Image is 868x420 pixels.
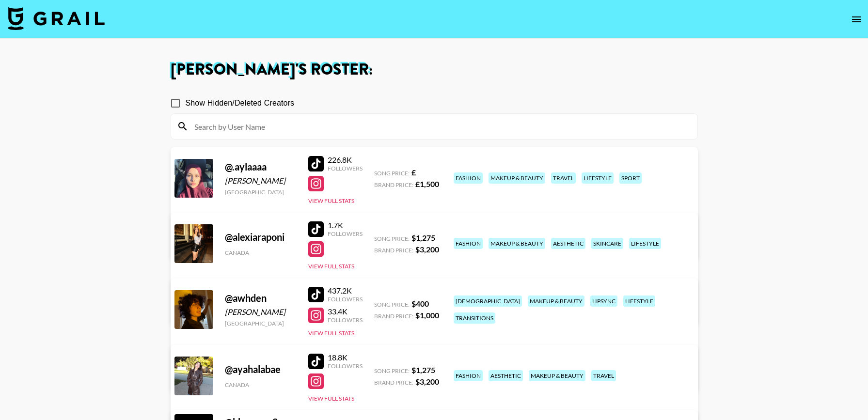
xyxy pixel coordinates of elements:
[454,238,483,249] div: fashion
[328,220,363,230] div: 1.7K
[591,370,616,381] div: travel
[529,370,585,381] div: makeup & beauty
[225,161,297,173] div: @ .aylaaaa
[411,299,429,308] strong: $ 400
[551,172,576,184] div: travel
[489,370,523,381] div: aesthetic
[374,181,413,188] span: Brand Price:
[186,97,295,109] span: Show Hidden/Deleted Creators
[619,172,642,184] div: sport
[454,296,522,307] div: [DEMOGRAPHIC_DATA]
[411,365,435,374] strong: $ 1,275
[374,170,410,177] span: Song Price:
[328,362,363,370] div: Followers
[189,119,692,134] input: Search by User Name
[847,10,866,29] button: open drawer
[629,238,661,249] div: lifestyle
[454,312,495,324] div: transitions
[328,296,363,303] div: Followers
[308,197,354,204] button: View Full Stats
[374,247,413,254] span: Brand Price:
[225,249,297,256] div: Canada
[415,179,439,188] strong: £ 1,500
[411,168,416,177] strong: £
[551,238,585,249] div: aesthetic
[308,329,354,337] button: View Full Stats
[328,307,363,316] div: 33.4K
[374,235,410,242] span: Song Price:
[454,172,483,184] div: fashion
[328,353,363,362] div: 18.8K
[489,172,545,184] div: makeup & beauty
[225,381,297,389] div: Canada
[171,62,698,78] h1: [PERSON_NAME] 's Roster:
[328,155,363,165] div: 226.8K
[415,377,439,386] strong: $ 3,200
[328,230,363,237] div: Followers
[411,233,435,242] strong: $ 1,275
[308,395,354,402] button: View Full Stats
[528,296,584,307] div: makeup & beauty
[590,296,617,307] div: lipsync
[308,263,354,270] button: View Full Stats
[415,245,439,254] strong: $ 3,200
[328,165,363,172] div: Followers
[225,188,297,196] div: [GEOGRAPHIC_DATA]
[374,379,413,386] span: Brand Price:
[489,238,545,249] div: makeup & beauty
[415,311,439,320] strong: $ 1,000
[328,316,363,324] div: Followers
[8,7,105,30] img: Grail Talent
[328,286,363,296] div: 437.2K
[225,292,297,304] div: @ awhden
[374,312,413,320] span: Brand Price:
[225,307,297,317] div: [PERSON_NAME]
[225,363,297,375] div: @ ayahalabae
[591,238,623,249] div: skincare
[582,172,614,184] div: lifestyle
[374,301,410,308] span: Song Price:
[225,320,297,327] div: [GEOGRAPHIC_DATA]
[454,370,483,381] div: fashion
[225,231,297,243] div: @ alexiaraponi
[225,176,297,186] div: [PERSON_NAME]
[374,367,410,374] span: Song Price:
[623,296,655,307] div: lifestyle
